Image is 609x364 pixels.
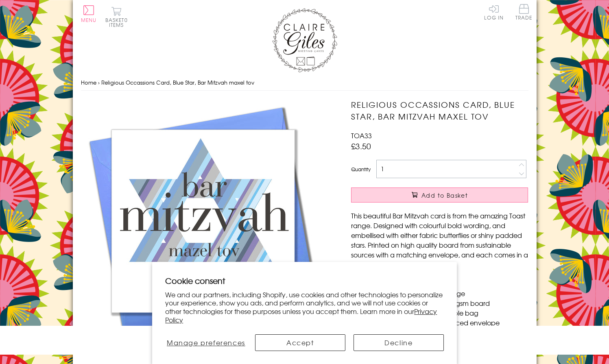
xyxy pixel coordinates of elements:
p: This beautiful Bar Mitzvah card is from the amazing Toast range. Designed with colourful bold wor... [351,211,528,269]
a: Trade [515,4,533,22]
button: Basket0 items [105,7,128,27]
a: Privacy Policy [165,306,437,325]
h1: Religious Occassions Card, Blue Star, Bar Mitzvah maxel tov [351,99,528,122]
button: Accept [255,334,345,351]
label: Quantity [351,166,371,173]
a: Log In [484,4,504,20]
button: Menu [81,5,97,22]
span: Religious Occassions Card, Blue Star, Bar Mitzvah maxel tov [101,78,254,86]
span: £3.50 [351,140,371,152]
span: Menu [81,16,97,24]
span: › [98,78,100,86]
img: Religious Occassions Card, Blue Star, Bar Mitzvah maxel tov [81,99,325,343]
span: TOA33 [351,131,372,140]
span: Add to Basket [421,191,468,199]
p: We and our partners, including Shopify, use cookies and other technologies to personalize your ex... [165,290,444,324]
span: 0 items [109,16,128,28]
span: Manage preferences [167,338,245,347]
button: Manage preferences [165,334,247,351]
button: Add to Basket [351,187,528,203]
a: Home [81,78,96,86]
nav: breadcrumbs [81,74,528,91]
h2: Cookie consent [165,275,444,286]
button: Decline [354,334,444,351]
img: Claire Giles Greetings Cards [272,8,337,72]
span: Trade [515,4,533,20]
